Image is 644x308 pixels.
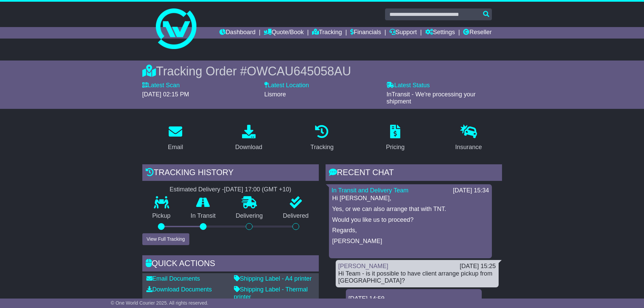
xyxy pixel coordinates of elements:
[111,300,209,306] span: © One World Courier 2025. All rights reserved.
[264,91,286,98] span: Lismore
[425,27,455,39] a: Settings
[247,64,351,78] span: OWCAU645058AU
[168,143,183,152] div: Email
[332,216,488,224] p: Would you like us to proceed?
[349,295,479,303] div: [DATE] 14:59
[226,212,273,220] p: Delivering
[460,263,496,270] div: [DATE] 15:25
[146,286,212,293] a: Download Documents
[142,233,189,245] button: View Full Tracking
[312,27,342,39] a: Tracking
[332,238,488,245] p: [PERSON_NAME]
[235,143,262,152] div: Download
[219,27,256,39] a: Dashboard
[310,143,333,152] div: Tracking
[142,186,319,193] div: Estimated Delivery -
[332,227,488,234] p: Regards,
[234,275,312,282] a: Shipping Label - A4 printer
[382,122,409,154] a: Pricing
[455,143,482,152] div: Insurance
[142,164,319,183] div: Tracking history
[142,91,189,98] span: [DATE] 02:15 PM
[142,255,319,274] div: Quick Actions
[163,122,187,154] a: Email
[181,212,226,220] p: In Transit
[326,164,502,183] div: RECENT CHAT
[338,270,496,285] div: Hi Team - is it possible to have client arrange pickup from [GEOGRAPHIC_DATA]?
[451,122,486,154] a: Insurance
[386,82,430,89] label: Latest Status
[273,212,319,220] p: Delivered
[142,212,181,220] p: Pickup
[332,195,488,202] p: Hi [PERSON_NAME],
[332,206,488,213] p: Yes, or we can also arrange that with TNT.
[332,187,409,194] a: In Transit and Delivery Team
[306,122,338,154] a: Tracking
[142,82,180,89] label: Latest Scan
[264,27,304,39] a: Quote/Book
[231,122,267,154] a: Download
[234,286,308,300] a: Shipping Label - Thermal printer
[338,263,388,269] a: [PERSON_NAME]
[386,143,405,152] div: Pricing
[142,64,502,78] div: Tracking Order #
[386,91,476,105] span: InTransit - We're processing your shipment
[350,27,381,39] a: Financials
[264,82,309,89] label: Latest Location
[224,186,291,193] div: [DATE] 17:00 (GMT +10)
[453,187,489,194] div: [DATE] 15:34
[389,27,417,39] a: Support
[463,27,492,39] a: Reseller
[146,275,200,282] a: Email Documents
